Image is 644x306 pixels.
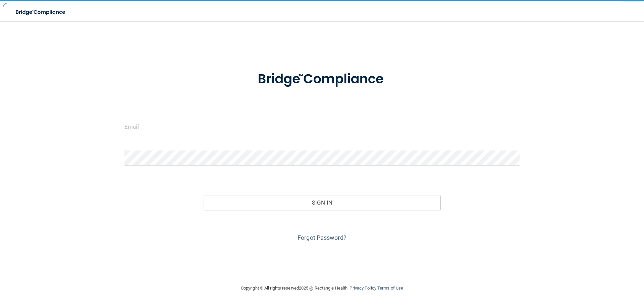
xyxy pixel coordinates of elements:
img: bridge_compliance_login_screen.278c3ca4.svg [10,5,72,19]
a: Forgot Password? [298,234,346,241]
img: bridge_compliance_login_screen.278c3ca4.svg [244,62,400,97]
input: Email [124,119,520,134]
div: Copyright © All rights reserved 2025 @ Rectangle Health | | [200,277,444,299]
button: Sign In [204,195,441,210]
a: Privacy Policy [350,286,376,291]
a: Terms of Use [377,286,403,291]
